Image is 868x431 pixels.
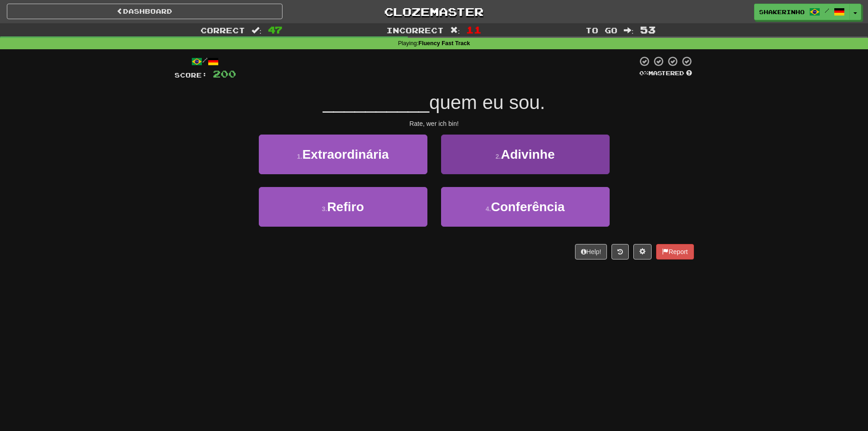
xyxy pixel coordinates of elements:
span: 47 [268,24,282,35]
small: 4 . [486,205,491,213]
span: Extraordinária [302,147,389,161]
span: __________ [323,92,429,113]
small: 2 . [496,153,501,160]
button: Report [656,244,693,260]
span: : [252,26,262,34]
span: : [450,26,460,34]
span: 11 [466,24,482,35]
button: 3.Refiro [259,187,427,227]
span: quem eu sou. [429,92,545,113]
a: Dashboard [7,4,282,19]
span: 53 [640,24,656,35]
span: Refiro [327,200,364,214]
small: 3 . [322,205,327,213]
span: Correct [200,26,245,35]
button: 4.Conferência [441,187,610,227]
strong: Fluency Fast Track [418,40,470,47]
small: 1 . [297,153,303,160]
span: Conferência [491,200,565,214]
span: Incorrect [386,26,444,35]
span: Score: [175,71,207,79]
button: Help! [575,244,607,260]
span: / [825,7,829,14]
button: Round history (alt+y) [611,244,629,260]
a: Clozemaster [296,4,572,20]
div: / [175,56,236,67]
span: To go [586,26,617,35]
span: Adivinhe [501,147,555,161]
button: 2.Adivinhe [441,135,610,174]
div: Rate, wer ich bin! [175,119,694,128]
span: : [624,26,634,34]
div: Mastered [637,69,694,78]
span: 200 [213,68,236,79]
span: 0 % [639,69,648,77]
span: shakerinho [759,8,805,16]
a: shakerinho / [754,4,850,20]
button: 1.Extraordinária [259,135,427,174]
